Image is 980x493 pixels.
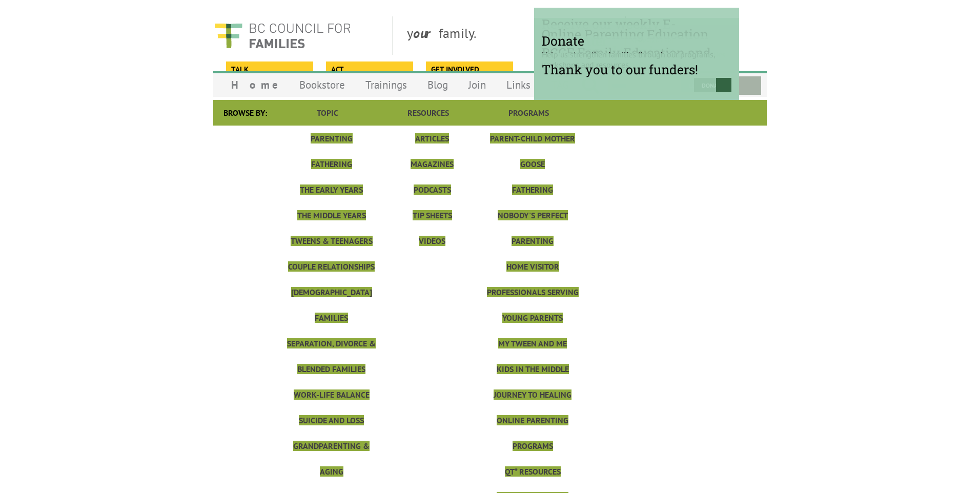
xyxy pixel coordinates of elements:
[431,64,506,75] span: Get Involved
[426,61,512,76] a: Get Involved Make change happen
[300,184,363,195] a: The Early Years
[331,64,406,75] span: Act
[226,61,312,76] a: Talk Share your story
[512,184,553,195] a: Fathering
[542,15,731,49] span: Receive our weekly E-Newsletter
[497,415,568,451] a: Online Parenting Programs
[497,364,569,374] a: Kids in the Middle
[294,389,370,400] a: Work-Life Balance
[490,133,575,169] a: Parent-Child Mother Goose
[289,73,355,97] a: Bookstore
[506,261,559,272] a: Home Visitor
[415,133,449,143] a: Articles
[288,261,375,272] a: Couple Relationships
[508,108,549,118] a: Programs
[496,73,541,97] a: Links
[399,16,626,55] div: y family.
[419,236,445,246] a: Videos
[542,61,731,78] span: Thank you to our funders!
[213,16,352,55] img: BC Council for FAMILIES
[494,389,571,400] a: Journey to Healing
[221,73,289,97] a: Home
[311,133,353,143] a: Parenting
[498,210,568,246] a: Nobody's Perfect Parenting
[293,441,370,477] a: Grandparenting & Aging
[411,159,454,169] a: Magazines
[487,287,579,323] a: Professionals Serving Young Parents
[317,108,338,118] a: Topic
[291,287,372,323] a: [DEMOGRAPHIC_DATA] Families
[297,210,366,220] a: The Middle Years
[326,61,412,76] a: Act Take a survey
[287,338,376,374] a: Separation, Divorce & Blended Families
[355,73,417,97] a: Trainings
[299,415,364,425] a: Suicide and Loss
[417,73,458,97] a: Blog
[542,32,731,49] span: Donate
[458,73,496,97] a: Join
[231,64,307,75] span: Talk
[498,338,567,348] a: My Tween and Me
[413,210,452,220] a: Tip Sheets
[413,25,439,42] strong: our
[213,100,277,126] div: Browse By:
[407,108,449,118] a: Resources
[505,466,561,477] a: QT* Resources
[291,236,373,246] a: Tweens & Teenagers
[414,184,451,195] a: Podcasts
[311,159,352,169] a: Fathering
